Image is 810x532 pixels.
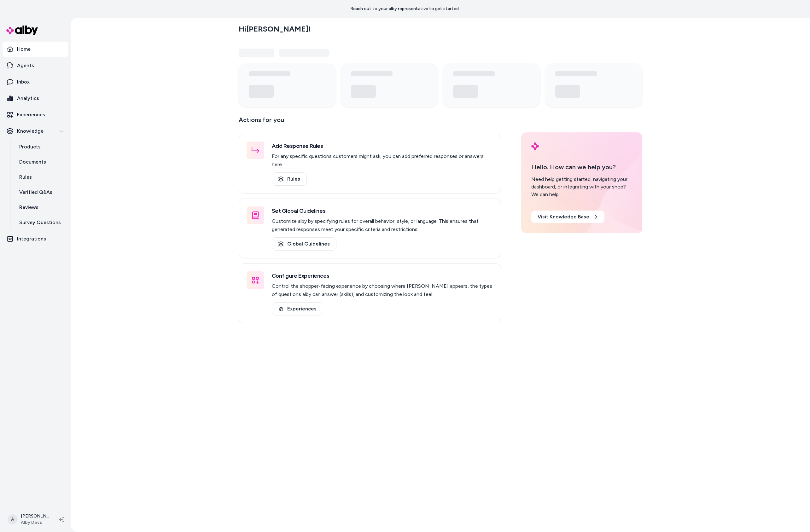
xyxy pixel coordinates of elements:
[8,514,18,524] span: A
[3,107,68,122] a: Experiences
[19,173,32,181] p: Rules
[19,204,38,211] p: Reviews
[239,24,311,34] h2: Hi [PERSON_NAME] !
[350,6,460,12] p: Reach out to your alby representative to get started.
[13,139,68,154] a: Products
[21,519,49,526] span: Alby Devs
[19,143,41,151] p: Products
[13,185,68,200] a: Verified Q&As
[3,91,68,106] a: Analytics
[6,26,38,35] img: alby Logo
[272,282,493,298] p: Control the shopper-facing experience by choosing where [PERSON_NAME] appears, the types of quest...
[13,170,68,185] a: Rules
[17,95,39,102] p: Analytics
[3,231,68,246] a: Integrations
[17,235,46,243] p: Integrations
[531,142,539,150] img: alby Logo
[272,217,493,234] p: Customize alby by specifying rules for overall behavior, style, or language. This ensures that ge...
[21,513,49,519] p: [PERSON_NAME]
[272,237,336,251] a: Global Guidelines
[17,78,30,86] p: Inbox
[239,115,501,130] p: Actions for you
[272,271,493,280] h3: Configure Experiences
[272,142,493,150] h3: Add Response Rules
[13,154,68,170] a: Documents
[13,200,68,215] a: Reviews
[3,124,68,139] button: Knowledge
[4,509,54,529] button: A[PERSON_NAME]Alby Devs
[272,172,307,186] a: Rules
[17,62,34,69] p: Agents
[3,74,68,90] a: Inbox
[17,111,45,119] p: Experiences
[272,152,493,169] p: For any specific questions customers might ask, you can add preferred responses or answers here.
[19,158,46,166] p: Documents
[531,176,632,198] div: Need help getting started, navigating your dashboard, or integrating with your shop? We can help.
[19,188,52,196] p: Verified Q&As
[531,211,604,223] a: Visit Knowledge Base
[531,162,632,172] p: Hello. How can we help you?
[19,219,61,226] p: Survey Questions
[272,302,323,315] a: Experiences
[13,215,68,230] a: Survey Questions
[17,45,31,53] p: Home
[17,127,44,135] p: Knowledge
[3,42,68,57] a: Home
[272,206,493,215] h3: Set Global Guidelines
[3,58,68,73] a: Agents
